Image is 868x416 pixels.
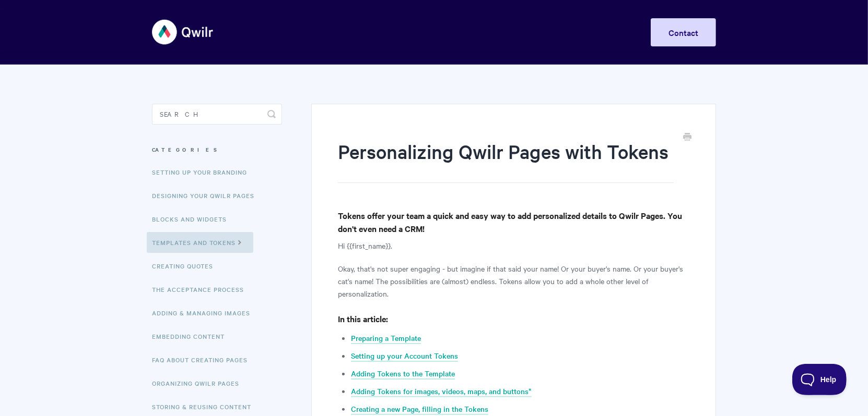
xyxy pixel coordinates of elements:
a: Setting up your Account Tokens [351,350,458,362]
p: Okay, that's not super engaging - but imagine if that said your name! Or your buyer's name. Or yo... [338,262,689,300]
a: Adding Tokens for images, videos, maps, and buttons* [351,386,532,397]
a: Adding & Managing Images [152,302,258,323]
a: Organizing Qwilr Pages [152,373,247,394]
a: Print this Article [683,132,691,143]
a: Adding Tokens to the Template [351,368,455,380]
a: Contact [651,18,716,46]
a: Embedding Content [152,326,232,347]
input: Search [152,104,282,125]
a: Blocks and Widgets [152,209,234,229]
iframe: Toggle Customer Support [792,364,847,395]
h1: Personalizing Qwilr Pages with Tokens [338,138,674,183]
img: Qwilr Help Center [152,13,214,52]
p: Hi {{first_name}}. [338,239,689,252]
h4: Tokens offer your team a quick and easy way to add personalized details to Qwilr Pages. You don't... [338,209,689,235]
a: Designing Your Qwilr Pages [152,185,262,206]
a: Creating Quotes [152,255,221,276]
a: Setting up your Branding [152,162,255,182]
h4: In this article: [338,312,689,325]
a: FAQ About Creating Pages [152,349,255,370]
h3: Categories [152,140,282,159]
a: Templates and Tokens [147,232,253,253]
a: The Acceptance Process [152,279,252,300]
a: Creating a new Page, filling in the Tokens [351,403,488,415]
a: Preparing a Template [351,333,421,344]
